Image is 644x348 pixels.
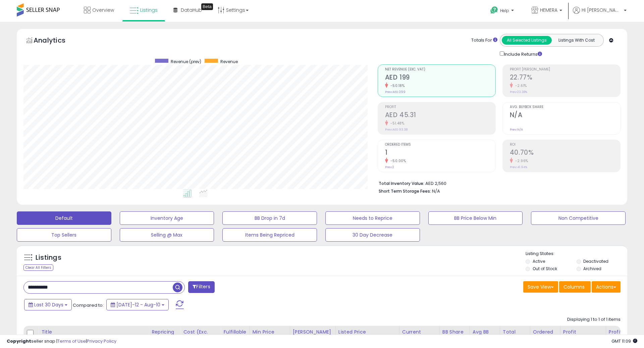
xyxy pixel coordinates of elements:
label: Deactivated [583,258,608,264]
button: [DATE]-12 - Aug-10 [106,299,169,310]
button: All Selected Listings [502,36,552,45]
button: Actions [592,281,621,293]
span: Help [500,8,509,13]
small: -50.00% [388,158,406,163]
button: Filters [188,281,214,293]
label: Active [533,258,545,264]
h5: Analytics [34,36,78,47]
button: Inventory Age [120,211,214,225]
label: Out of Stock [533,266,557,271]
div: seller snap | | [7,338,116,345]
h2: 40.70% [510,149,620,158]
span: N/A [432,188,440,194]
span: Overview [92,7,114,13]
a: Hi [PERSON_NAME] [573,7,627,22]
button: Save View [523,281,558,293]
h5: Listings [36,253,61,262]
span: Columns [563,284,585,290]
p: Listing States: [526,251,627,257]
a: Terms of Use [57,338,86,344]
span: Compared to: [73,302,104,308]
button: Needs to Reprice [325,211,420,225]
button: BB Drop in 7d [222,211,317,225]
button: Non Competitive [531,211,626,225]
button: Listings With Cost [551,36,601,45]
h2: N/A [510,111,620,120]
b: Short Term Storage Fees: [379,188,431,194]
small: Prev: AED 399 [385,90,406,94]
li: AED 2,560 [379,179,615,187]
div: Totals For [471,37,497,44]
span: Ordered Items [385,143,495,147]
small: Prev: 41.94% [510,165,527,169]
strong: Copyright [7,338,31,344]
span: Hi [PERSON_NAME] [582,7,622,13]
a: Privacy Policy [87,338,116,344]
button: Selling @ Max [120,228,214,242]
span: DataHub [181,7,202,13]
h2: AED 45.31 [385,111,495,120]
span: Last 30 Days [34,301,63,308]
div: Clear All Filters [23,264,53,271]
div: Include Returns [495,50,550,58]
span: Avg. Buybox Share [510,105,620,109]
button: Last 30 Days [24,299,72,310]
a: Help [485,1,521,22]
button: BB Price Below Min [428,211,523,225]
small: -50.18% [388,83,405,88]
small: -2.61% [513,83,527,88]
button: Default [17,211,111,225]
span: ROI [510,143,620,147]
h2: AED 199 [385,73,495,83]
h2: 1 [385,149,495,158]
i: Get Help [490,6,498,14]
span: Listings [140,7,158,13]
small: -2.96% [513,158,528,163]
span: Net Revenue (Exc. VAT) [385,68,495,71]
span: Revenue [220,59,238,64]
small: Prev: N/A [510,128,523,132]
div: Displaying 1 to 1 of 1 items [567,316,621,323]
span: Profit [PERSON_NAME] [510,68,620,71]
label: Archived [583,266,601,271]
button: 30 Day Decrease [325,228,420,242]
div: Tooltip anchor [201,3,213,10]
small: Prev: AED 93.38 [385,128,408,132]
h2: 22.77% [510,73,620,83]
span: [DATE]-12 - Aug-10 [116,301,160,308]
span: Profit [385,105,495,109]
button: Columns [559,281,591,293]
b: Total Inventory Value: [379,181,424,186]
small: Prev: 23.38% [510,90,527,94]
span: HEMERA [540,7,557,13]
small: Prev: 2 [385,165,394,169]
span: 2025-09-11 11:09 GMT [611,338,637,344]
button: Top Sellers [17,228,111,242]
button: Items Being Repriced [222,228,317,242]
span: Revenue (prev) [171,59,201,64]
small: -51.48% [388,121,405,126]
